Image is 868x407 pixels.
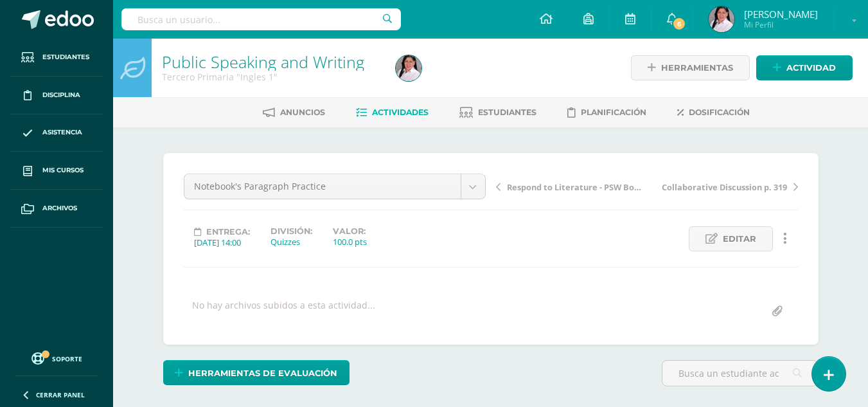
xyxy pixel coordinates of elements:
span: Asistencia [42,127,82,138]
div: Quizzes [270,236,312,248]
span: Actividades [372,107,429,117]
a: Herramientas [631,55,750,80]
span: Herramientas de evaluación [188,361,337,385]
span: Cerrar panel [36,390,85,399]
div: Tercero Primaria 'Ingles 1' [162,71,380,83]
span: Soporte [52,354,82,363]
label: Valor: [333,226,367,236]
span: Estudiantes [478,107,536,117]
div: 100.0 pts [333,236,367,248]
a: Estudiantes [459,102,536,123]
a: Estudiantes [10,39,103,77]
h1: Public Speaking and Writing [162,53,380,71]
span: Estudiantes [42,52,89,62]
img: 8913a5ad6e113651d596bf9bf807ce8d.png [396,55,421,81]
a: Planificación [567,102,646,123]
span: Collaborative Discussion p. 319 [662,181,787,193]
span: Notebook's Paragraph Practice [194,174,451,199]
span: Editar [723,227,756,251]
span: Mis cursos [42,165,84,176]
a: Public Speaking and Writing [162,51,364,73]
div: [DATE] 14:00 [194,237,250,248]
a: Herramientas de evaluación [163,360,350,385]
a: Archivos [10,190,103,228]
span: [PERSON_NAME] [744,8,818,21]
span: Respond to Literature - PSW Book pages 25 -26 [507,181,643,193]
span: Disciplina [42,90,80,100]
span: Archivos [42,203,77,213]
div: No hay archivos subidos a esta actividad... [192,299,375,324]
a: Disciplina [10,77,103,114]
span: Planificación [581,107,646,117]
a: Anuncios [263,102,325,123]
a: Notebook's Paragraph Practice [184,174,485,199]
a: Mis cursos [10,152,103,190]
input: Busca un estudiante aquí... [662,361,817,386]
a: Actividad [756,55,853,80]
span: Anuncios [280,107,325,117]
a: Actividades [356,102,429,123]
span: 6 [672,17,686,31]
img: 8913a5ad6e113651d596bf9bf807ce8d.png [709,6,734,32]
a: Asistencia [10,114,103,152]
span: Actividad [786,56,836,80]
a: Dosificación [677,102,750,123]
a: Collaborative Discussion p. 319 [647,180,798,193]
input: Busca un usuario... [121,8,401,30]
a: Respond to Literature - PSW Book pages 25 -26 [496,180,647,193]
span: Dosificación [689,107,750,117]
a: Soporte [15,349,98,366]
span: Entrega: [206,227,250,237]
span: Herramientas [661,56,733,80]
label: División: [270,226,312,236]
span: Mi Perfil [744,19,818,30]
